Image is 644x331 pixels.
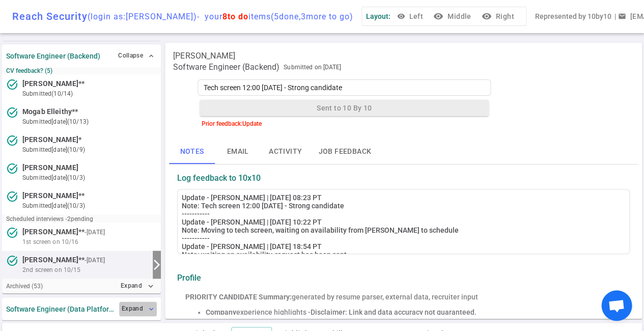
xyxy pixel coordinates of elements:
[481,11,491,21] i: visibility
[206,308,236,316] strong: Company
[618,12,626,20] span: email
[6,283,43,290] small: Archived ( 53 )
[198,79,491,96] textarea: Tech screen 12:00 [DATE] - Strong candidate
[177,273,201,283] strong: Profile
[169,140,638,164] div: basic tabs example
[397,12,405,20] span: visibility
[151,259,163,271] i: arrow_forward_ios
[173,62,279,72] span: Software Engineer (Backend)
[22,78,78,89] span: [PERSON_NAME]
[479,7,518,26] button: visibilityRight
[22,117,157,126] small: submitted [DATE] (10/13)
[206,308,622,316] li: experience highlights -
[6,215,93,223] small: Scheduled interviews - 2 pending
[22,265,81,274] span: 2nd screen on 10/15
[182,194,625,283] div: Update - [PERSON_NAME] | [DATE] 08:23 PT Note: Tech screen 12:00 [DATE] - Strong candidate ------...
[22,190,78,201] span: [PERSON_NAME]
[88,12,197,21] span: (login as: [PERSON_NAME] )
[6,78,18,91] i: task_alt
[185,293,622,301] div: generated by resume parser, external data, recruiter input
[22,201,157,210] small: submitted [DATE] (10/3)
[6,227,18,239] i: task_alt
[173,51,235,61] span: [PERSON_NAME]
[601,290,632,321] div: Open chat
[119,301,157,316] button: Expand
[185,293,292,301] strong: PRIORITY CANDIDATE Summary:
[198,120,491,127] div: Prior feedback: Update
[22,227,78,237] span: [PERSON_NAME]
[6,255,18,267] i: task_alt
[147,52,155,60] span: expand_less
[22,162,78,173] span: [PERSON_NAME]
[22,173,157,182] small: submitted [DATE] (10/3)
[146,282,155,291] i: expand_more
[6,67,157,74] small: CV feedback? (5)
[118,279,157,293] button: Expandexpand_more
[85,228,105,237] small: - [DATE]
[222,12,248,21] span: 8 to do
[433,11,443,21] i: visibility
[6,106,18,119] i: task_alt
[147,305,155,313] span: expand_more
[85,256,105,265] small: - [DATE]
[6,162,18,175] i: task_alt
[395,7,427,26] button: Left
[116,48,157,63] button: Collapse
[6,134,18,147] i: task_alt
[12,10,353,22] div: Reach Security
[366,12,390,20] span: Layout:
[22,89,157,98] small: submitted (10/14)
[177,173,261,183] strong: Log feedback to 10x10
[22,145,157,154] small: submitted [DATE] (10/9)
[431,7,475,26] button: visibilityMiddle
[22,237,79,246] span: 1st screen on 10/16
[6,52,100,60] strong: Software Engineer (Backend)
[215,140,261,164] button: Email
[6,190,18,203] i: task_alt
[22,134,78,145] span: [PERSON_NAME]
[22,255,78,265] span: [PERSON_NAME]
[311,308,477,316] span: Disclaimer: Link and data accuracy not guaranteed.
[261,140,310,164] button: Activity
[169,140,215,164] button: Notes
[310,140,379,164] button: Job feedback
[22,106,72,117] span: Mogab Elleithy
[284,62,341,72] span: Submitted on [DATE]
[6,305,115,313] strong: Software Engineer (Data Platform)
[197,12,353,21] span: - your items ( 5 done, 3 more to go)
